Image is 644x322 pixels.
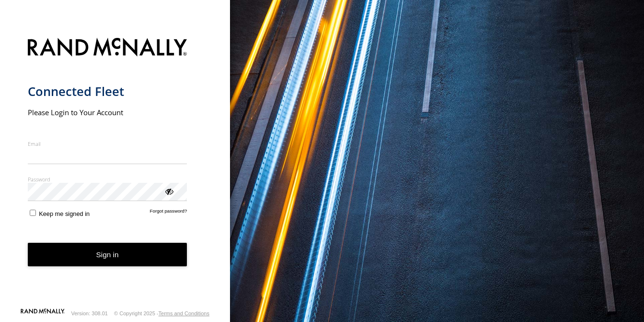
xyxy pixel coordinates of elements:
[28,243,187,266] button: Sign in
[30,210,36,216] input: Keep me signed in
[39,210,90,217] span: Keep me signed in
[28,140,187,147] label: Email
[28,32,203,308] form: main
[28,176,187,183] label: Password
[150,208,187,217] a: Forgot password?
[28,107,187,117] h2: Please Login to Your Account
[28,36,187,60] img: Rand McNally
[164,186,173,196] div: ViewPassword
[71,310,108,316] div: Version: 308.01
[21,309,65,318] a: Visit our Website
[28,83,187,99] h1: Connected Fleet
[114,310,209,316] div: © Copyright 2025 -
[159,310,209,316] a: Terms and Conditions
